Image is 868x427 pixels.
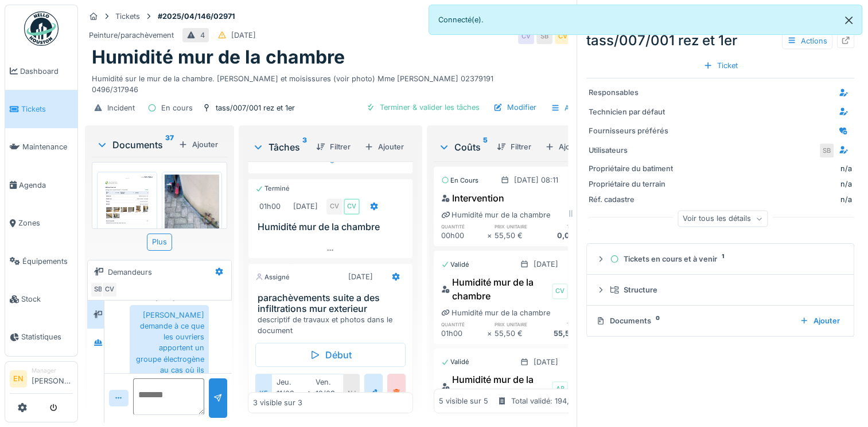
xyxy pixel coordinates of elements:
[546,100,596,116] div: Actions
[441,321,487,328] h6: quantité
[312,139,355,155] div: Filtrer
[552,283,568,299] div: CV
[495,223,540,230] h6: prix unitaire
[495,230,540,241] div: 55,50 €
[255,343,406,367] div: Début
[89,30,174,41] div: Peinture/parachèvement
[511,396,585,406] div: Total validé: 194,74 €
[326,199,342,215] div: CV
[92,46,345,68] h1: Humidité mur de la chambre
[540,223,586,230] h6: total
[836,5,862,35] button: Close
[591,248,849,270] summary: Tickets en cours et à venir1
[429,5,863,35] div: Connecté(e).
[441,260,469,270] div: Validé
[255,272,290,282] div: Assigné
[22,141,73,152] span: Maintenance
[102,282,118,298] div: CV
[271,374,344,413] div: jeu. 11/09 12:00 ven. 12/09 16:00
[699,58,742,73] div: Ticket
[253,397,302,408] div: 3 visible sur 3
[438,140,488,154] div: Coûts
[5,204,77,242] a: Zones
[22,256,73,267] span: Équipements
[32,366,73,375] div: Manager
[552,381,568,397] div: AB
[441,230,487,241] div: 00h00
[495,321,540,328] h6: prix unitaire
[258,222,408,232] h3: Humidité mur de la chambre
[18,218,73,228] span: Zones
[589,125,675,136] div: Fournisseurs préférés
[492,139,536,155] div: Filtrer
[24,11,59,46] img: Badge_color-CXgf-gQk.svg
[589,106,675,117] div: Technicien par défaut
[302,140,307,154] sup: 3
[100,175,154,251] img: rmxax5585o5xfuey4ryahswl2lr7
[589,87,675,98] div: Responsables
[589,163,675,174] div: Propriétaire du batiment
[610,284,840,295] div: Structure
[96,138,174,152] div: Documents
[591,310,849,331] summary: Documents0Ajouter
[92,69,594,95] div: Humidité sur le mur de la chambre. [PERSON_NAME] et moisissures (voir photo) Mme [PERSON_NAME] 02...
[5,242,77,280] a: Équipements
[679,179,852,189] div: n/a
[819,143,835,159] div: SB
[348,271,373,282] div: [DATE]
[540,328,586,339] div: 55,50 €
[293,201,318,212] div: [DATE]
[32,366,73,391] li: [PERSON_NAME]
[200,30,205,41] div: 4
[679,194,852,205] div: n/a
[589,145,675,156] div: Utilisateurs
[534,357,558,367] div: [DATE]
[231,30,256,41] div: [DATE]
[589,179,675,189] div: Propriétaire du terrain
[540,139,589,155] div: Ajouter
[153,11,240,22] strong: #2025/04/146/02971
[174,137,223,152] div: Ajouter
[361,100,484,115] div: Terminer & valider les tâches
[255,374,271,413] div: KE
[5,280,77,318] a: Stock
[108,267,152,278] div: Demandeurs
[344,199,360,215] div: CV
[5,90,77,128] a: Tickets
[540,321,586,328] h6: total
[441,373,550,400] div: Humidité mur de la chambre
[130,305,209,402] div: [PERSON_NAME] demande à ce que les ouvriers apportent un groupe électrogène au cas où ils veulent...
[255,184,290,193] div: Terminé
[252,140,307,154] div: Tâches
[534,259,558,270] div: [DATE]
[344,374,360,413] div: NJ
[540,230,586,241] div: 0,00 €
[259,201,281,212] div: 01h00
[782,33,832,49] div: Actions
[19,180,73,191] span: Agenda
[5,52,77,90] a: Dashboard
[589,194,675,205] div: Réf. cadastre
[441,223,487,230] h6: quantité
[5,166,77,204] a: Agenda
[840,163,852,174] div: n/a
[795,313,844,329] div: Ajouter
[441,209,550,220] div: Humidité mur de la chambre
[216,102,295,113] div: tass/007/001 rez et 1er
[495,328,540,339] div: 55,50 €
[90,282,106,298] div: SB
[21,331,73,342] span: Statistiques
[147,234,172,250] div: Plus
[165,175,219,247] img: 5pp0fogtd1bn7aypjm868jjclnfs
[21,104,73,114] span: Tickets
[165,138,174,152] sup: 37
[555,28,571,44] div: CV
[20,66,73,77] span: Dashboard
[483,140,488,154] sup: 5
[21,294,73,305] span: Stock
[441,275,550,303] div: Humidité mur de la chambre
[439,396,488,406] div: 5 visible sur 5
[610,254,840,264] div: Tickets en cours et à venir
[10,366,73,394] a: EN Manager[PERSON_NAME]
[441,176,478,185] div: En cours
